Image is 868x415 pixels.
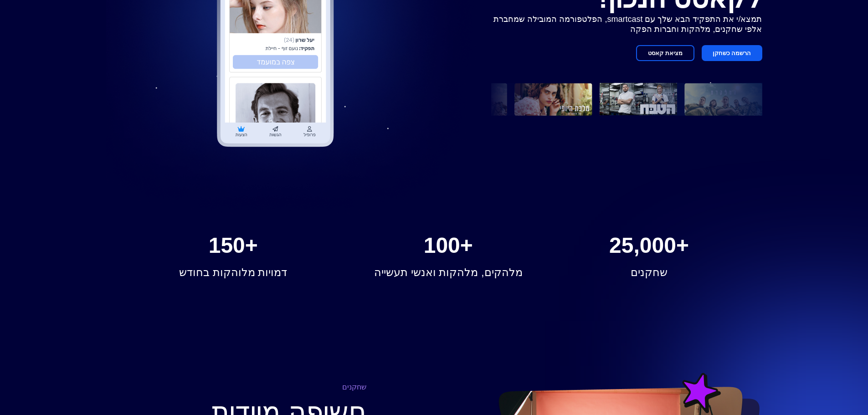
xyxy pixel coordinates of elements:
[179,266,287,279] span: דמויות מלוהקות בחודש
[374,266,523,279] span: מלהקים, מלהקות ואנשי תעשייה
[702,45,762,61] button: הרשמה כשחקן
[424,233,473,258] span: +100
[342,383,366,391] span: שחקנים
[609,233,689,258] span: +25,000
[209,233,258,258] span: +150
[491,14,762,34] p: תמצא/י את התפקיד הבא שלך עם smartcast, הפלטפורמה המובילה שמחברת אלפי שחקנים, מלהקות וחברות הפקה
[631,266,668,279] span: שחקנים
[636,45,694,61] button: מציאת קאסט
